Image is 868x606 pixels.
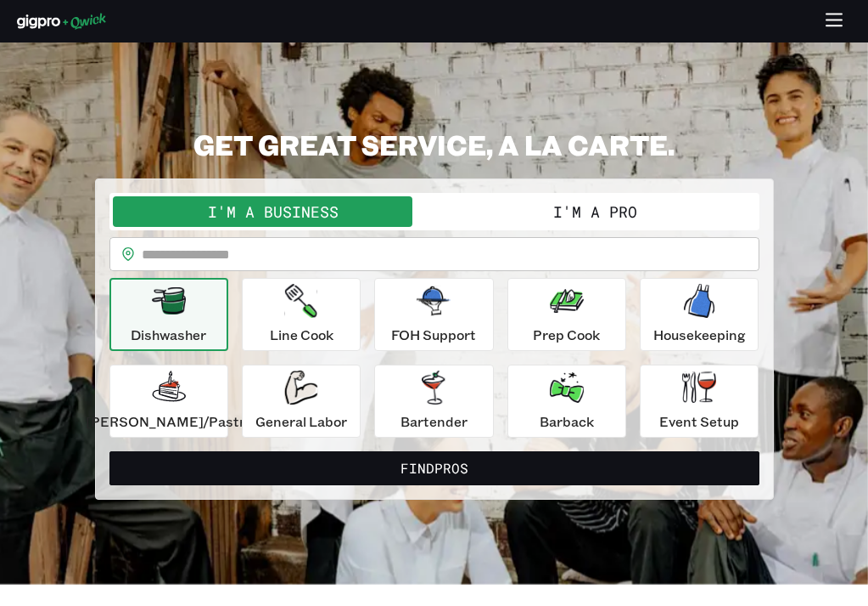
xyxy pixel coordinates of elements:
[391,325,476,345] p: FOH Support
[270,325,333,345] p: Line Cook
[640,365,759,438] button: Event Setup
[540,411,594,432] p: Barback
[255,411,347,432] p: General Labor
[434,196,756,227] button: I'm a Pro
[653,325,746,345] p: Housekeeping
[131,325,206,345] p: Dishwasher
[86,411,252,432] p: [PERSON_NAME]/Pastry
[95,127,774,161] h2: GET GREAT SERVICE, A LA CARTE.
[659,411,739,432] p: Event Setup
[242,278,361,351] button: Line Cook
[109,451,759,485] button: FindPros
[109,365,228,438] button: [PERSON_NAME]/Pastry
[533,325,600,345] p: Prep Cook
[374,365,493,438] button: Bartender
[507,278,626,351] button: Prep Cook
[242,365,361,438] button: General Labor
[507,365,626,438] button: Barback
[113,196,434,227] button: I'm a Business
[400,411,468,432] p: Bartender
[109,278,228,351] button: Dishwasher
[640,278,759,351] button: Housekeeping
[374,278,493,351] button: FOH Support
